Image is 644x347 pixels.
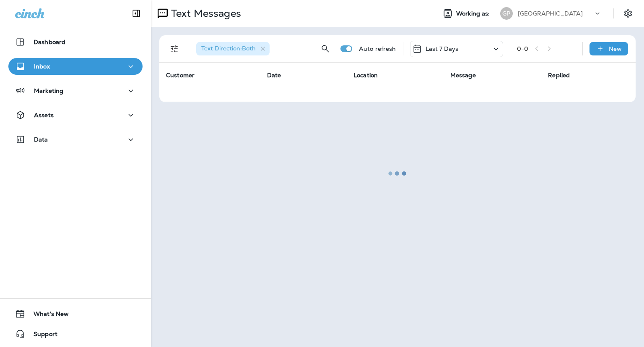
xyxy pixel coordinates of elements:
p: Data [34,136,48,143]
button: Support [8,326,143,342]
span: Support [25,331,57,341]
span: What's New [25,310,69,321]
button: Dashboard [8,34,143,50]
p: New [609,45,622,52]
button: Marketing [8,82,143,99]
button: Collapse Sidebar [125,5,148,22]
p: Inbox [34,63,50,70]
button: What's New [8,305,143,322]
p: Marketing [34,87,63,94]
button: Inbox [8,58,143,75]
button: Data [8,131,143,148]
p: Assets [34,112,54,118]
button: Assets [8,107,143,124]
p: Dashboard [34,39,65,45]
